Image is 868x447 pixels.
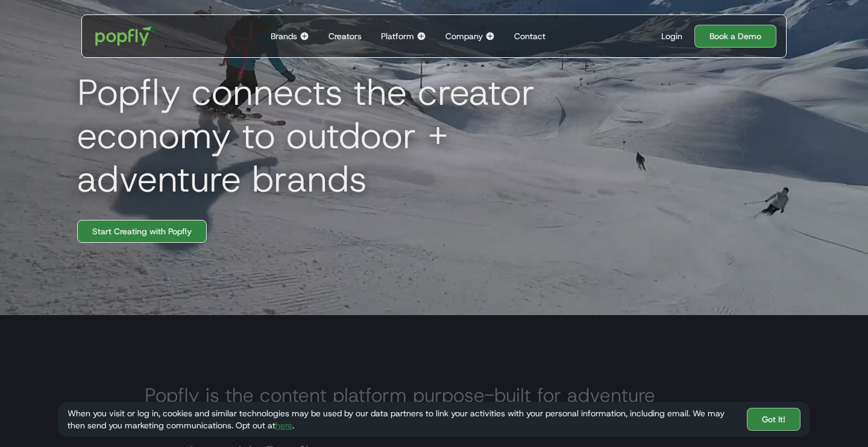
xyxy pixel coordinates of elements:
h1: Popfly connects the creator economy to outdoor + adventure brands [68,70,610,201]
a: Got It! [747,408,800,431]
a: Start Creating with Popfly [77,220,207,243]
div: Company [445,30,483,42]
a: Creators [324,15,366,57]
div: Platform [381,30,414,42]
a: Contact [509,15,550,57]
a: Login [656,30,687,42]
div: Login [661,30,682,42]
div: Brands [271,30,297,42]
a: here [275,420,292,431]
div: When you visit or log in, cookies and similar technologies may be used by our data partners to li... [68,407,737,431]
a: home [87,18,165,54]
div: Creators [329,30,362,42]
a: Book a Demo [694,25,776,48]
div: Contact [514,30,546,42]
